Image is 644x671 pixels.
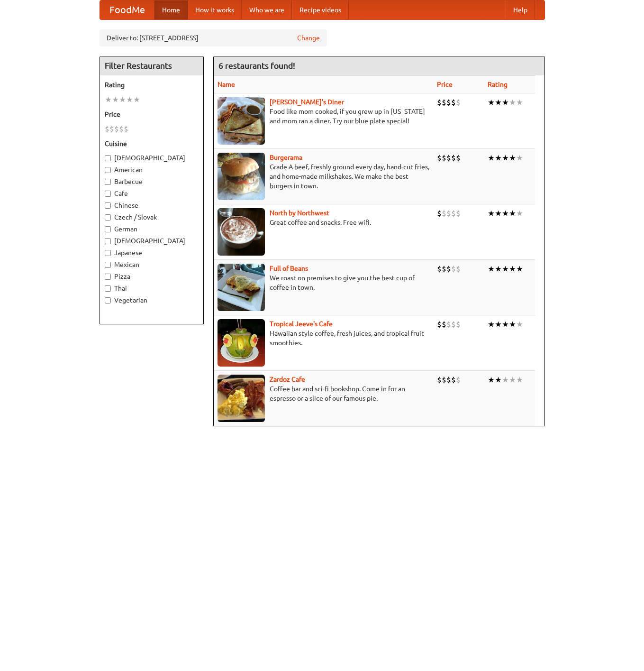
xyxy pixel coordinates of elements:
[506,0,535,19] a: Help
[105,226,111,232] input: German
[509,319,516,330] li: ★
[516,153,523,163] li: ★
[292,0,349,19] a: Recipe videos
[442,208,446,219] li: $
[446,264,451,274] li: $
[488,153,495,163] li: ★
[437,81,453,88] a: Price
[112,94,119,105] li: ★
[114,124,119,134] li: $
[124,124,128,134] li: $
[105,155,111,161] input: [DEMOGRAPHIC_DATA]
[495,264,502,274] li: ★
[437,264,442,274] li: $
[495,375,502,385] li: ★
[451,208,456,219] li: $
[516,97,523,108] li: ★
[495,97,502,108] li: ★
[218,162,429,191] p: Grade A beef, freshly ground every day, hand-cut fries, and home-made milkshakes. We make the bes...
[509,153,516,163] li: ★
[218,153,265,200] img: burgerama.jpg
[109,124,114,134] li: $
[437,208,442,219] li: $
[270,320,333,328] a: Tropical Jeeve's Cafe
[218,81,235,88] a: Name
[105,260,199,269] label: Mexican
[270,154,302,161] a: Burgerama
[509,375,516,385] li: ★
[105,297,111,303] input: Vegetarian
[105,124,109,134] li: $
[105,189,199,198] label: Cafe
[270,265,308,272] a: Full of Beans
[488,264,495,274] li: ★
[437,319,442,330] li: $
[446,97,451,108] li: $
[105,295,199,305] label: Vegetarian
[133,94,140,105] li: ★
[105,214,111,221] input: Czech / Slovak
[446,153,451,163] li: $
[154,0,188,19] a: Home
[502,319,509,330] li: ★
[105,202,111,209] input: Chinese
[488,208,495,219] li: ★
[105,285,111,292] input: Thai
[456,375,461,385] li: $
[105,165,199,175] label: American
[456,153,461,163] li: $
[509,264,516,274] li: ★
[218,273,429,292] p: We roast on premises to give you the best cup of coffee in town.
[451,264,456,274] li: $
[446,208,451,219] li: $
[105,250,111,256] input: Japanese
[105,167,111,173] input: American
[456,264,461,274] li: $
[488,97,495,108] li: ★
[218,61,295,70] ng-pluralize: 6 restaurants found!
[218,319,265,367] img: jeeves.jpg
[126,94,133,105] li: ★
[502,264,509,274] li: ★
[105,236,199,246] label: [DEMOGRAPHIC_DATA]
[516,208,523,219] li: ★
[105,262,111,268] input: Mexican
[218,208,265,256] img: north.jpg
[105,212,199,222] label: Czech / Slovak
[218,329,429,348] p: Hawaiian style coffee, fresh juices, and tropical fruit smoothies.
[502,97,509,108] li: ★
[270,98,344,106] a: [PERSON_NAME]'s Diner
[242,0,292,19] a: Who we are
[516,319,523,330] li: ★
[218,384,429,403] p: Coffee bar and sci-fi bookshop. Come in for an espresso or a slice of our famous pie.
[105,274,111,280] input: Pizza
[105,179,111,185] input: Barbecue
[488,375,495,385] li: ★
[105,153,199,163] label: [DEMOGRAPHIC_DATA]
[119,124,124,134] li: $
[105,238,111,244] input: [DEMOGRAPHIC_DATA]
[451,319,456,330] li: $
[218,264,265,311] img: beans.jpg
[495,153,502,163] li: ★
[502,153,509,163] li: ★
[100,0,154,19] a: FoodMe
[451,153,456,163] li: $
[188,0,242,19] a: How it works
[456,319,461,330] li: $
[270,376,305,383] a: Zardoz Cafe
[218,218,429,227] p: Great coffee and snacks. Free wifi.
[488,319,495,330] li: ★
[437,153,442,163] li: $
[502,208,509,219] li: ★
[516,375,523,385] li: ★
[270,209,329,217] a: North by Northwest
[105,272,199,281] label: Pizza
[509,208,516,219] li: ★
[495,208,502,219] li: ★
[100,56,203,75] h4: Filter Restaurants
[105,139,199,148] h5: Cuisine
